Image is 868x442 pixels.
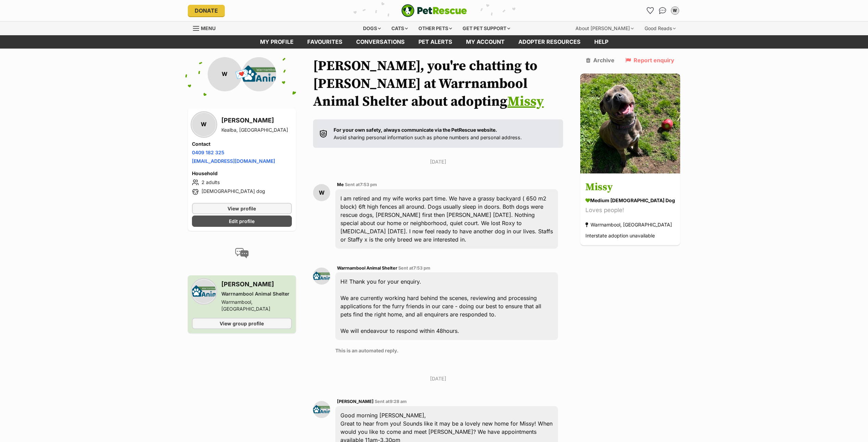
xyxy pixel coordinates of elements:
[313,158,563,165] p: [DATE]
[398,265,430,271] span: Sent at
[645,5,656,16] a: Favourites
[571,22,638,35] div: About [PERSON_NAME]
[625,57,674,63] a: Report enquiry
[335,189,558,249] div: I am retired and my wife works part time. We have a grassy backyard ( 650 m2 block) 6ft high fenc...
[229,218,255,225] span: Edit profile
[234,67,250,81] span: 💌
[192,141,292,147] h4: Contact
[349,35,412,49] a: conversations
[192,203,292,214] a: View profile
[220,320,264,327] span: View group profile
[201,25,216,31] span: Menu
[640,22,681,35] div: Good Reads
[228,205,256,212] span: View profile
[390,399,407,404] span: 9:28 am
[235,248,249,258] img: conversation-icon-4a6f8262b818ee0b60e3300018af0b2d0b884aa5de6e9bcb8d3d4eeb1a70a7c4.svg
[412,35,459,49] a: Pet alerts
[580,74,680,173] img: Missy
[192,113,216,136] div: W
[242,57,276,91] img: Warrnambool Animal Shelter profile pic
[208,57,242,91] div: W
[401,4,467,17] img: logo-e224e6f780fb5917bec1dbf3a21bbac754714ae5b6737aabdf751b685950b380.svg
[659,7,666,14] img: chat-41dd97257d64d25036548639549fe6c8038ab92f7586957e7f3b1b290dea8141.svg
[192,318,292,329] a: View group profile
[192,178,292,186] li: 2 adults
[580,174,680,245] a: Missy medium [DEMOGRAPHIC_DATA] Dog Loves people! Warrnambool, [GEOGRAPHIC_DATA] Interstate adopt...
[335,272,558,340] div: Hi! Thank you for your enquiry. We are currently working hard behind the scenes, reviewing and pr...
[313,57,563,110] h1: [PERSON_NAME], you're chatting to [PERSON_NAME] at Warrnambool Animal Shelter about adopting
[221,127,288,133] div: Kealba, [GEOGRAPHIC_DATA]
[192,279,216,303] img: Warrnambool Animal Shelter profile pic
[585,233,655,238] span: Interstate adoption unavailable
[337,265,397,271] span: Warrnambool Animal Shelter
[645,5,681,16] ul: Account quick links
[221,299,292,312] div: Warrnambool, [GEOGRAPHIC_DATA]
[414,22,457,35] div: Other pets
[313,184,330,201] div: W
[587,35,615,49] a: Help
[375,399,407,404] span: Sent at
[401,4,467,17] a: PetRescue
[192,170,292,177] h4: Household
[585,180,675,195] h3: Missy
[335,347,558,354] p: This is an automated reply.
[586,57,614,63] a: Archive
[337,399,374,404] span: [PERSON_NAME]
[188,5,225,16] a: Donate
[313,401,330,418] img: Alicia franklin profile pic
[585,220,672,229] div: Warrnambool, [GEOGRAPHIC_DATA]
[585,206,675,215] div: Loves people!
[192,158,275,164] a: [EMAIL_ADDRESS][DOMAIN_NAME]
[358,22,386,35] div: Dogs
[253,35,300,49] a: My profile
[313,375,563,382] p: [DATE]
[413,265,430,271] span: 7:53 pm
[458,22,515,35] div: Get pet support
[507,93,544,110] a: Missy
[337,182,344,187] span: Me
[345,182,377,187] span: Sent at
[672,7,678,14] div: W
[657,5,668,16] a: Conversations
[360,182,377,187] span: 7:53 pm
[511,35,587,49] a: Adopter resources
[670,5,681,16] button: My account
[459,35,511,49] a: My account
[221,116,288,125] h3: [PERSON_NAME]
[585,197,675,204] div: medium [DEMOGRAPHIC_DATA] Dog
[387,22,413,35] div: Cats
[334,126,522,141] p: Avoid sharing personal information such as phone numbers and personal address.
[193,22,220,34] a: Menu
[313,268,330,285] img: Warrnambool Animal Shelter profile pic
[192,149,224,155] a: 0409 182 325
[334,127,497,133] strong: For your own safety, always communicate via the PetRescue website.
[300,35,349,49] a: Favourites
[192,216,292,227] a: Edit profile
[192,188,292,196] li: [DEMOGRAPHIC_DATA] dog
[221,290,292,297] div: Warrnambool Animal Shelter
[221,279,292,289] h3: [PERSON_NAME]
